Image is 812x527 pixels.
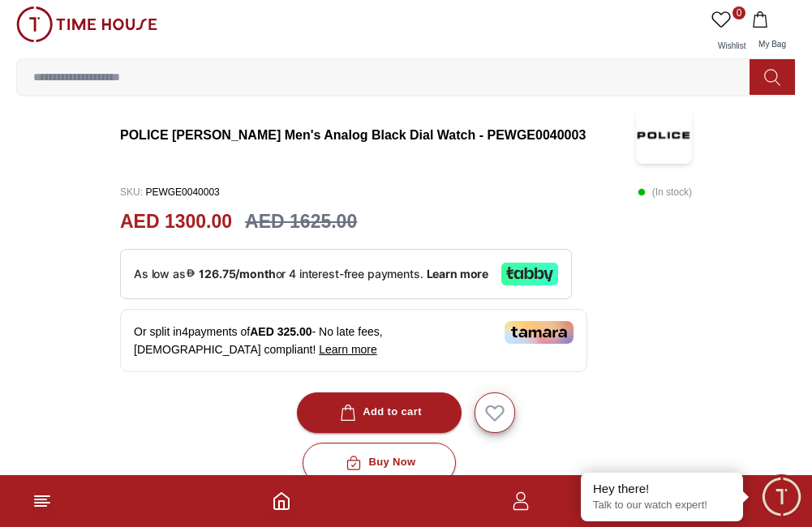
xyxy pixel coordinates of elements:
p: PEWGE0040003 [120,180,220,204]
span: Wishlist [711,41,752,50]
a: Home [272,491,291,511]
div: Chat Widget [759,474,804,519]
button: My Bag [749,6,796,58]
span: SKU : [120,186,143,198]
p: ( In stock ) [638,180,692,204]
h2: AED 1300.00 [120,208,232,236]
a: 0Wishlist [708,6,749,58]
img: POLICE NORWOOD Men's Analog Black Dial Watch - PEWGE0040003 [636,107,692,164]
span: My Bag [752,40,793,49]
div: Or split in 4 payments of - No late fees, [DEMOGRAPHIC_DATA] compliant! [120,309,587,372]
h3: POLICE [PERSON_NAME] Men's Analog Black Dial Watch - PEWGE0040003 [120,126,636,145]
div: Add to cart [337,403,422,422]
div: Buy Now [342,453,415,472]
span: AED 325.00 [250,325,311,338]
img: ... [16,6,157,42]
img: Tamara [505,321,574,344]
p: Talk to our watch expert! [593,499,731,512]
span: Learn more [319,343,377,356]
span: 0 [733,6,745,19]
h3: AED 1625.00 [245,208,357,236]
button: Add to cart [297,392,462,433]
button: Buy Now [303,443,455,483]
div: Hey there! [593,481,731,497]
